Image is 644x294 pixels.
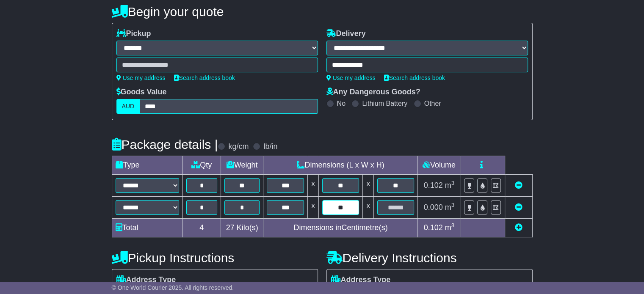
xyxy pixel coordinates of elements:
label: Delivery [326,29,366,38]
a: Use my address [116,74,166,81]
sup: 3 [451,202,455,208]
span: m [445,181,455,190]
td: Total [112,219,182,237]
label: AUD [116,99,140,114]
label: Lithium Battery [362,99,407,107]
td: Volume [418,156,460,175]
h4: Pickup Instructions [112,251,318,265]
a: Use my address [326,74,376,81]
span: © One World Courier 2025. All rights reserved. [112,284,234,291]
a: Search address book [384,74,445,81]
h4: Delivery Instructions [326,251,533,265]
label: Address Type [331,275,391,285]
label: kg/cm [228,142,249,151]
a: Search address book [174,74,235,81]
td: Weight [221,156,263,175]
sup: 3 [451,180,455,186]
td: Dimensions (L x W x H) [263,156,418,175]
span: 0.102 [424,181,443,190]
label: Goods Value [116,88,167,97]
span: 0.000 [424,203,443,212]
span: m [445,223,455,232]
td: x [307,175,318,197]
label: Pickup [116,29,151,38]
span: 27 [226,223,235,232]
sup: 3 [451,222,455,228]
label: Address Type [116,275,176,285]
a: Remove this item [515,203,522,212]
td: Dimensions in Centimetre(s) [263,219,418,237]
td: x [363,197,374,219]
label: Other [424,99,441,107]
td: Kilo(s) [221,219,263,237]
td: Type [112,156,182,175]
label: No [337,99,345,107]
span: m [445,203,455,212]
td: x [363,175,374,197]
td: 4 [182,219,221,237]
h4: Begin your quote [112,5,533,19]
a: Add new item [515,223,522,232]
td: x [307,197,318,219]
label: lb/in [263,142,277,151]
h4: Package details | [112,137,218,151]
a: Remove this item [515,181,522,190]
label: Any Dangerous Goods? [326,88,420,97]
span: 0.102 [424,223,443,232]
td: Qty [182,156,221,175]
